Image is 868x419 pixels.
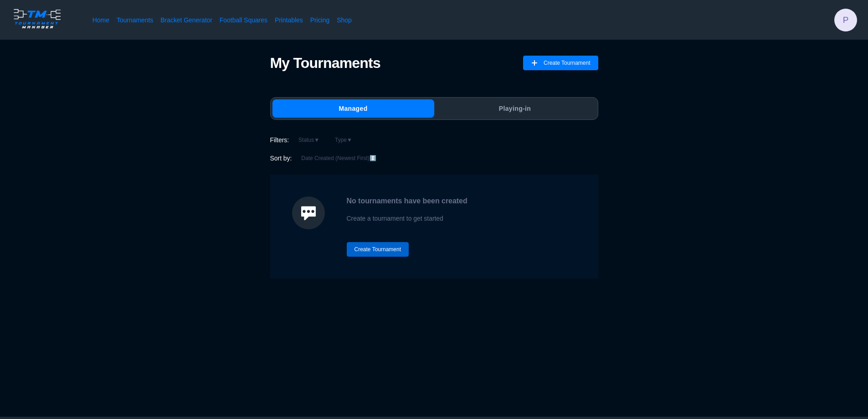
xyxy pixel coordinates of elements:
[347,197,467,206] h2: No tournaments have been created
[544,56,591,70] span: Create Tournament
[92,16,109,25] a: Home
[117,16,153,25] a: Tournaments
[347,242,409,257] button: Create Tournament
[834,9,857,31] div: parker
[293,134,325,145] button: Status▼
[270,135,289,145] span: Filters:
[834,9,857,31] button: P
[295,153,382,164] button: Date Created (Newest First)↕️
[347,213,467,224] p: Create a tournament to get started
[272,99,434,118] button: Managed
[329,134,358,145] button: Type▼
[11,7,63,30] img: logo.ffa97a18e3bf2c7d.png
[160,16,212,25] a: Bracket Generator
[337,16,352,25] a: Shop
[270,54,380,72] h1: My Tournaments
[220,16,267,25] a: Football Squares
[523,56,598,70] button: Create Tournament
[270,154,292,163] span: Sort by:
[310,16,329,25] a: Pricing
[434,99,596,118] button: Playing-in
[275,16,303,25] a: Printables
